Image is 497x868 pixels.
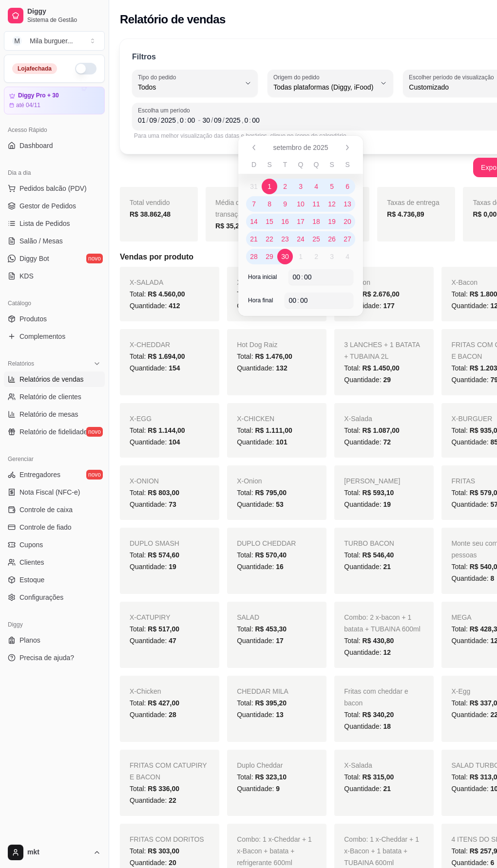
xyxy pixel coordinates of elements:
span: 9 [283,199,287,209]
span: Total: [130,426,185,434]
span: domingo, 7 de setembro de 2025 selecionado [246,196,262,212]
span: Total: [237,551,287,559]
span: R$ 570,40 [255,551,287,559]
span: Quantidade: [344,563,391,571]
span: R$ 574,60 [148,551,179,559]
span: Pedidos balcão (PDV) [19,184,87,193]
span: Quantidade: [344,438,391,446]
div: Acesso Rápido [4,122,105,138]
span: X-Onion [237,477,262,485]
span: Diggy Bot [19,254,49,263]
span: 47 [169,637,176,645]
span: 19 [383,500,391,508]
span: 8 [491,574,495,582]
span: Quantidade: [130,438,180,446]
span: Cupons [19,540,43,550]
span: Total: [344,426,400,434]
span: 104 [169,438,180,446]
span: 22 [266,234,273,244]
span: quinta-feira, 4 de setembro de 2025 selecionado [308,179,324,194]
span: 10 [297,199,305,209]
span: 26 [328,234,336,244]
span: 12 [328,199,336,209]
span: Controle de fiado [19,522,72,532]
span: quarta-feira, 1 de outubro de 2025 [293,249,308,264]
div: : [184,115,188,125]
span: Controle de caixa [19,505,73,515]
span: R$ 1.111,00 [255,426,292,434]
span: S [329,160,334,169]
span: 20 [344,217,351,226]
span: Hot Dog Raiz [237,341,277,349]
label: Tipo do pedido [138,73,179,81]
span: R$ 795,00 [255,489,287,497]
span: Total: [130,699,179,707]
span: 3 LANCHES + 1 BATATA + TUBAINA 2L [344,341,420,360]
div: dia, Data final, [202,115,211,125]
span: Configurações [19,592,63,602]
span: setembro de 2025 [273,143,328,152]
span: R$ 427,00 [148,699,179,707]
div: / [210,115,214,125]
span: 21 [383,563,391,571]
span: Quantidade: [344,500,391,508]
span: 3 [299,182,303,191]
span: quarta-feira, 24 de setembro de 2025 selecionado [293,231,308,247]
span: Total: [344,364,400,372]
span: Quantidade: [130,500,176,508]
span: 412 [169,302,180,310]
span: S [267,160,271,169]
strong: R$ 38.862,48 [130,210,171,218]
span: Quantidade: [237,438,287,446]
span: Hora inicial [248,273,277,281]
article: até 04/11 [16,101,40,109]
span: mkt [27,848,89,857]
span: Nota Fiscal (NFC-e) [19,487,80,497]
span: segunda-feira, 29 de setembro de 2025 selecionado [262,249,277,264]
span: 31 [250,182,258,191]
strong: R$ 4.736,89 [387,210,424,218]
span: Total: [344,489,394,497]
span: sexta-feira, 12 de setembro de 2025 selecionado [324,196,340,212]
span: Precisa de ajuda? [19,653,74,663]
span: Relatórios de vendas [19,374,84,384]
span: SALAD [237,613,259,621]
span: 16 [276,563,284,571]
span: CHEDDAR MILA [237,687,288,695]
div: dia, Data inicial, [137,115,147,125]
span: 12 [383,648,391,656]
span: 7 [252,199,256,209]
span: quarta-feira, 10 de setembro de 2025 selecionado [293,196,308,212]
div: setembro de 2025 [238,136,363,316]
span: Total: [237,290,292,298]
span: Intervalo selecionado: segunda-feira, 1 de setembro a terça-feira, 30 de setembro de 2025, segund... [262,179,277,194]
span: domingo, 28 de setembro de 2025 selecionado [246,249,262,264]
div: , [176,115,180,125]
span: 29 [383,376,391,384]
span: R$ 453,30 [255,625,287,633]
span: 27 [344,234,351,244]
p: Filtros [132,51,156,63]
span: Q [314,160,319,169]
div: : [300,272,304,282]
span: - [198,114,200,126]
span: 15 [266,217,273,226]
span: DUPLO CHEDDAR [237,539,296,547]
span: X-CHICKEN [237,415,274,423]
span: X-BURGUER [451,415,492,423]
strong: R$ 0,00 [473,210,497,218]
span: domingo, 31 de agosto de 2025 [246,179,262,194]
span: Média de valor por transação [215,199,272,218]
span: R$ 395,20 [255,699,287,707]
span: Taxas de entrega [387,199,439,206]
span: Total: [237,489,287,497]
span: Total: [344,290,400,298]
span: 3 [330,252,334,261]
div: hora, Data inicial, [179,115,185,125]
span: X-Chicken [130,687,161,695]
span: S [345,160,349,169]
div: minuto, [303,272,313,282]
span: 23 [281,234,289,244]
span: 13 [344,199,351,209]
span: R$ 1.144,00 [148,426,185,434]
